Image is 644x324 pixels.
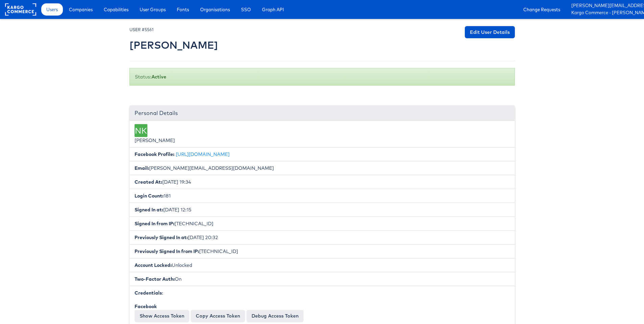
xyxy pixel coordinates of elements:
div: NK [135,124,147,137]
a: SSO [236,3,256,16]
span: Fonts [177,6,189,13]
b: Account Locked: [135,262,172,268]
b: Active [151,74,166,80]
a: Kargo Commerce - [PERSON_NAME] [571,9,639,17]
b: Facebook Profile: [135,151,174,157]
span: Organisations [200,6,230,13]
button: Show Access Token [135,310,189,322]
a: Fonts [172,3,194,16]
a: Debug Access Token [246,310,304,322]
div: Personal Details [129,106,515,121]
a: Capabilities [99,3,134,16]
li: On [129,272,515,286]
b: Signed In from IP: [135,221,174,227]
li: [DATE] 12:15 [129,203,515,217]
small: USER #5561 [129,27,153,32]
span: Graph API [262,6,284,13]
span: Companies [69,6,93,13]
a: Edit User Details [465,26,515,38]
b: Email: [135,165,149,171]
h2: [PERSON_NAME] [129,40,218,51]
a: [PERSON_NAME][EMAIL_ADDRESS][DOMAIN_NAME] [571,2,639,9]
li: [DATE] 20:32 [129,230,515,245]
a: [URL][DOMAIN_NAME] [176,151,230,157]
li: [TECHNICAL_ID] [129,244,515,258]
button: Copy Access Token [191,310,245,322]
li: [PERSON_NAME] [129,121,515,147]
a: Change Requests [518,3,565,16]
b: Credentials [135,290,162,296]
a: Companies [64,3,98,16]
span: SSO [241,6,251,13]
b: Two-Factor Auth: [135,276,175,282]
b: Login Count: [135,193,164,199]
li: 181 [129,189,515,203]
li: Unlocked [129,258,515,272]
b: Previously Signed In from IP: [135,248,199,254]
div: Status: [129,68,515,86]
span: Capabilities [104,6,128,13]
a: Users [41,3,63,16]
a: Organisations [195,3,235,16]
b: Created At: [135,179,162,185]
li: [TECHNICAL_ID] [129,216,515,231]
b: Previously Signed In at: [135,234,188,240]
b: Signed In at: [135,207,163,213]
li: [DATE] 19:34 [129,175,515,189]
a: User Groups [135,3,171,16]
b: Facebook [135,303,157,309]
span: User Groups [140,6,166,13]
li: [PERSON_NAME][EMAIL_ADDRESS][DOMAIN_NAME] [129,161,515,175]
a: Graph API [257,3,289,16]
span: Users [46,6,58,13]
